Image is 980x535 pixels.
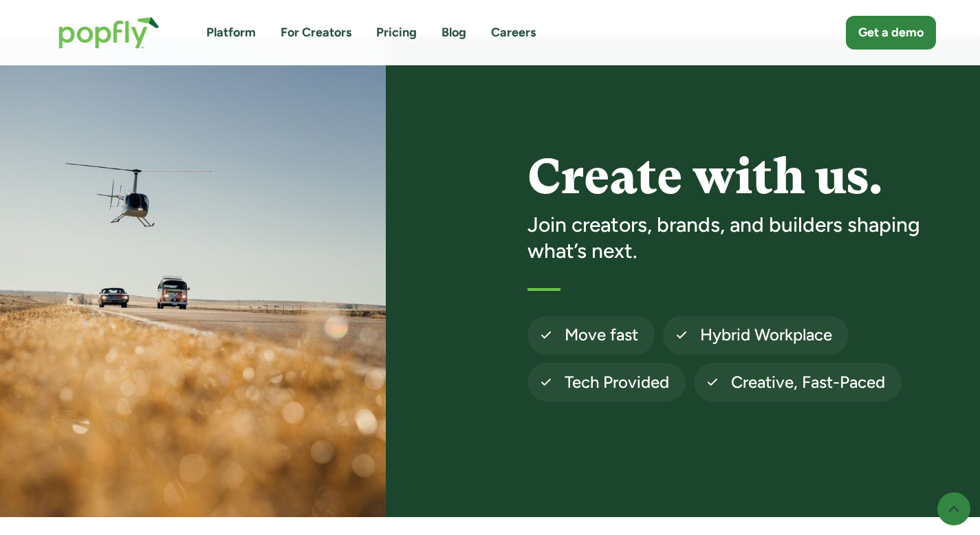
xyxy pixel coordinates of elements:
[281,24,351,41] a: For Creators
[731,371,885,393] h4: Creative, Fast-Paced
[527,212,943,263] h3: Join creators, brands, and builders shaping what’s next.
[442,24,466,41] a: Blog
[491,24,536,41] a: Careers
[565,324,638,346] h4: Move fast
[565,371,669,393] h4: Tech Provided
[527,151,943,204] h1: Create with us.
[45,3,173,63] a: home
[700,324,832,346] h4: Hybrid Workplace
[376,24,417,41] a: Pricing
[858,24,924,41] div: Get a demo
[846,16,936,50] a: Get a demo
[206,24,256,41] a: Platform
